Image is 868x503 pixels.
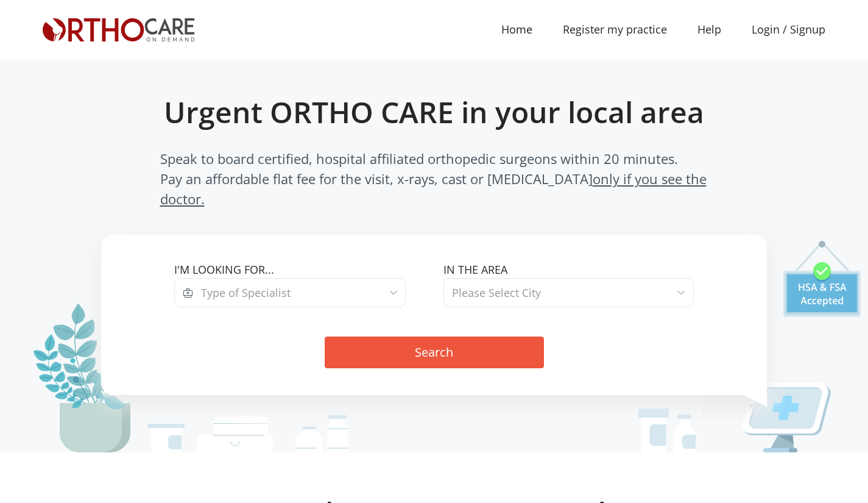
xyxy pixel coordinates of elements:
label: I'm looking for... [174,262,425,278]
h1: Urgent ORTHO CARE in your local area [129,95,740,130]
a: Help [682,16,736,43]
button: Search [325,337,544,368]
span: Speak to board certified, hospital affiliated orthopedic surgeons within 20 minutes. Pay an affor... [160,149,708,209]
a: Register my practice [548,16,682,43]
label: In the area [443,262,694,278]
span: Type of Specialist [201,285,291,300]
a: Home [486,16,548,43]
a: Login / Signup [736,21,841,38]
span: Please Select City [452,285,541,300]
